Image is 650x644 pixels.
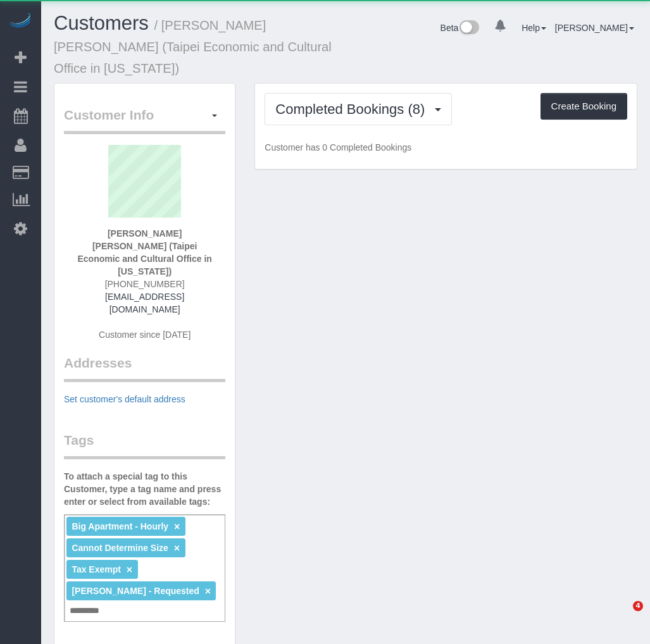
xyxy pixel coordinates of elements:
a: × [205,586,211,597]
img: Automaid Logo [8,13,33,30]
span: Customer since [DATE] [99,330,191,340]
small: / [PERSON_NAME] [PERSON_NAME] (Taipei Economic and Cultural Office in [US_STATE]) [54,18,332,75]
strong: [PERSON_NAME] [PERSON_NAME] (Taipei Economic and Cultural Office in [US_STATE]) [77,228,211,276]
a: Customers [54,12,149,34]
a: [EMAIL_ADDRESS][DOMAIN_NAME] [105,292,184,314]
a: Set customer's default address [64,394,185,404]
a: × [174,521,180,532]
a: Help [522,23,546,33]
span: Tax Exempt [72,564,121,574]
iframe: Intercom live chat [607,601,637,631]
img: New interface [458,20,479,37]
a: [PERSON_NAME] [555,23,634,33]
span: Cannot Determine Size [72,543,168,553]
span: 4 [633,601,643,611]
button: Create Booking [541,93,627,120]
button: Completed Bookings (8) [265,93,452,125]
p: Customer has 0 Completed Bookings [265,141,627,154]
a: × [127,564,132,575]
span: Completed Bookings (8) [275,101,431,117]
legend: Tags [64,431,225,459]
a: Beta [441,23,480,33]
span: [PERSON_NAME] - Requested [72,586,199,596]
span: [PHONE_NUMBER] [105,279,185,289]
label: To attach a special tag to this Customer, type a tag name and press enter or select from availabl... [64,470,225,508]
span: Big Apartment - Hourly [72,521,168,531]
legend: Customer Info [64,106,225,134]
a: × [174,543,180,554]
